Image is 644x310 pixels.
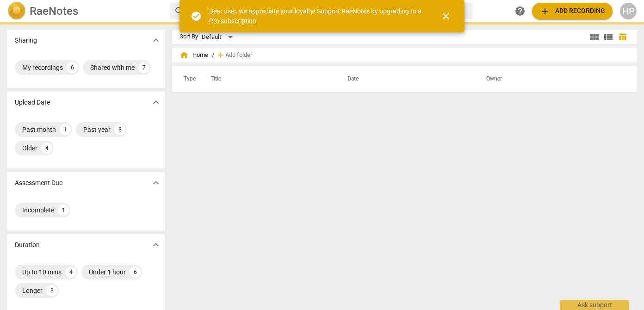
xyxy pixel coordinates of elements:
[560,300,629,310] div: Ask support
[191,11,202,22] span: check_circle
[41,143,52,154] div: 4
[440,11,452,22] span: close
[199,66,336,92] th: Title
[618,32,627,41] span: table_chart
[202,30,236,44] div: Default
[150,35,161,46] span: expand_more
[83,125,111,134] div: Past year
[22,267,62,277] div: Up to 10 mins
[138,62,149,73] div: 7
[589,31,600,43] span: view_module
[65,267,76,278] div: 4
[176,66,199,92] th: Type
[15,240,40,250] p: Duration
[514,6,526,17] span: help
[180,50,189,60] span: home
[615,30,629,44] button: Table view
[22,143,37,153] div: Older
[512,3,528,19] a: Help
[180,50,208,60] span: Home
[22,125,56,134] div: Past month
[22,205,54,215] div: Incomplete
[149,238,163,252] button: Show more
[336,66,475,92] th: Date
[149,95,163,109] button: Show more
[539,6,605,17] span: Add recording
[601,30,615,44] button: List view
[209,6,424,25] div: Dear user, we appreciate your loyalty! Support RaeNotes by upgrading to a
[114,124,125,135] div: 8
[15,178,62,188] p: Assessment Due
[90,63,135,72] div: Shared with me
[130,267,141,278] div: 6
[150,97,161,108] span: expand_more
[209,17,256,25] a: Pro subscription
[225,52,252,59] span: Add folder
[7,2,26,20] img: Logo
[89,267,126,277] div: Under 1 hour
[150,239,161,250] span: expand_more
[174,6,185,17] span: search
[475,66,627,92] th: Owner
[150,177,161,188] span: expand_more
[15,98,50,107] p: Upload Date
[22,63,63,72] div: My recordings
[620,3,637,19] button: HP
[216,50,225,60] span: add
[180,33,198,40] div: Sort By
[539,6,551,17] span: add
[7,2,163,20] a: LogoRaeNotes
[212,52,214,59] span: /
[30,5,78,18] h2: RaeNotes
[532,3,613,19] button: Upload
[60,124,71,135] div: 1
[46,285,57,296] div: 3
[22,286,43,295] div: Longer
[58,205,69,216] div: 1
[435,5,457,27] button: Close
[149,176,163,190] button: Show more
[588,30,601,44] button: Tile view
[603,31,614,43] span: view_list
[15,36,37,45] p: Sharing
[67,62,78,73] div: 6
[149,33,163,47] button: Show more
